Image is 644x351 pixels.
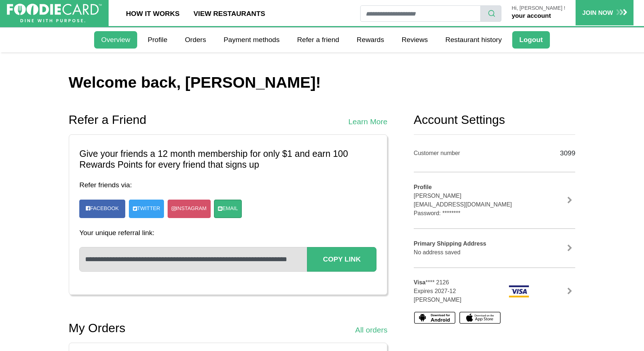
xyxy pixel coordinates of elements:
p: Hi, [PERSON_NAME] ! [512,5,565,11]
a: your account [512,12,551,19]
input: restaurant search [360,5,481,22]
a: Learn More [348,116,387,128]
h4: Refer friends via: [79,181,376,189]
h1: Welcome back, [PERSON_NAME]! [69,73,576,92]
a: Instagram [168,200,210,218]
h4: Your unique referral link: [79,229,376,237]
span: Twitter [137,205,160,213]
a: Profile [141,31,174,49]
button: Copy Link [307,247,376,271]
img: FoodieCard; Eat, Drink, Save, Donate [7,4,102,23]
b: Visa [414,279,426,285]
a: Payment methods [217,31,287,49]
div: **** 2126 Expires 2027-12 [PERSON_NAME] [408,278,503,304]
a: All orders [355,324,387,336]
span: Email [222,205,238,213]
button: search [480,5,501,22]
a: Reviews [395,31,435,49]
b: Primary Shipping Address [414,241,486,247]
a: Email [214,200,242,218]
a: Restaurant history [438,31,509,49]
a: Rewards [350,31,391,49]
a: Overview [94,31,137,49]
a: Logout [512,31,550,49]
h2: My Orders [69,321,126,335]
h3: Give your friends a 12 month membership for only $1 and earn 100 Rewards Points for every friend ... [79,149,376,170]
img: visa.png [509,285,529,298]
div: Customer number [414,149,530,158]
b: Profile [414,184,432,190]
a: Refer a friend [290,31,346,49]
a: Orders [178,31,213,49]
span: No address saved [414,249,460,255]
span: Instagram [176,205,206,213]
a: Twitter [129,200,164,218]
a: Facebook [83,201,122,216]
h2: Account Settings [414,113,576,127]
span: Facebook [90,205,119,211]
div: [PERSON_NAME] [EMAIL_ADDRESS][DOMAIN_NAME] Password: ******** [414,183,530,218]
h2: Refer a Friend [69,113,147,127]
div: 3099 [540,145,576,161]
